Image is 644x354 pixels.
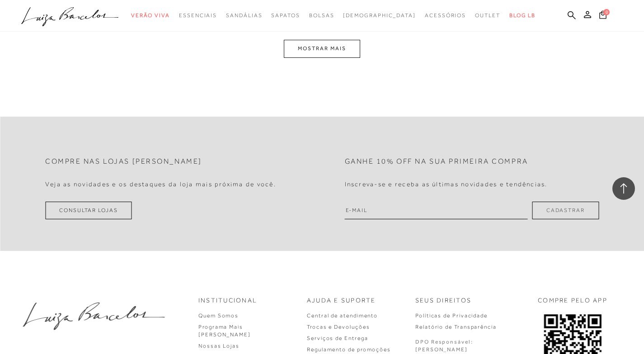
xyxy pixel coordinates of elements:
a: categoryNavScreenReaderText [131,7,170,24]
input: E-mail [345,202,528,219]
span: 0 [603,9,610,15]
img: luiza-barcelos.png [23,302,165,330]
span: BLOG LB [509,12,536,19]
a: categoryNavScreenReaderText [309,7,334,24]
button: MOSTRAR MAIS [284,40,360,57]
p: COMPRE PELO APP [538,296,607,305]
span: Verão Viva [131,12,170,19]
a: Políticas de Privacidade [415,312,488,319]
button: 0 [597,10,609,22]
a: categoryNavScreenReaderText [226,7,262,24]
span: [DEMOGRAPHIC_DATA] [343,12,416,19]
a: categoryNavScreenReaderText [425,7,466,24]
a: Consultar Lojas [45,202,132,219]
a: noSubCategoriesText [343,7,416,24]
p: Ajuda e Suporte [307,296,376,305]
a: Relatório de Transparência [415,324,497,330]
p: DPO Responsável: [PERSON_NAME] [415,338,473,354]
span: Outlet [475,12,500,19]
span: Sapatos [271,12,300,19]
h4: Veja as novidades e os destaques da loja mais próxima de você. [45,180,276,188]
a: Trocas e Devoluções [307,324,370,330]
h2: Ganhe 10% off na sua primeira compra [345,157,528,166]
a: categoryNavScreenReaderText [179,7,217,24]
span: Essenciais [179,12,217,19]
a: Quem Somos [198,312,239,319]
a: BLOG LB [509,7,536,24]
a: Programa Mais [PERSON_NAME] [198,324,251,338]
h2: Compre nas lojas [PERSON_NAME] [45,157,202,166]
span: Acessórios [425,12,466,19]
span: Sandálias [226,12,262,19]
span: Bolsas [309,12,334,19]
a: categoryNavScreenReaderText [271,7,300,24]
button: Cadastrar [532,202,599,219]
a: Serviços de Entrega [307,335,368,341]
p: Seus Direitos [415,296,471,305]
a: categoryNavScreenReaderText [475,7,500,24]
p: Institucional [198,296,257,305]
h4: Inscreva-se e receba as últimas novidades e tendências. [345,180,548,188]
a: Central de atendimento [307,312,378,319]
a: Nossas Lojas [198,343,240,349]
a: Regulamento de promoções [307,346,391,353]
